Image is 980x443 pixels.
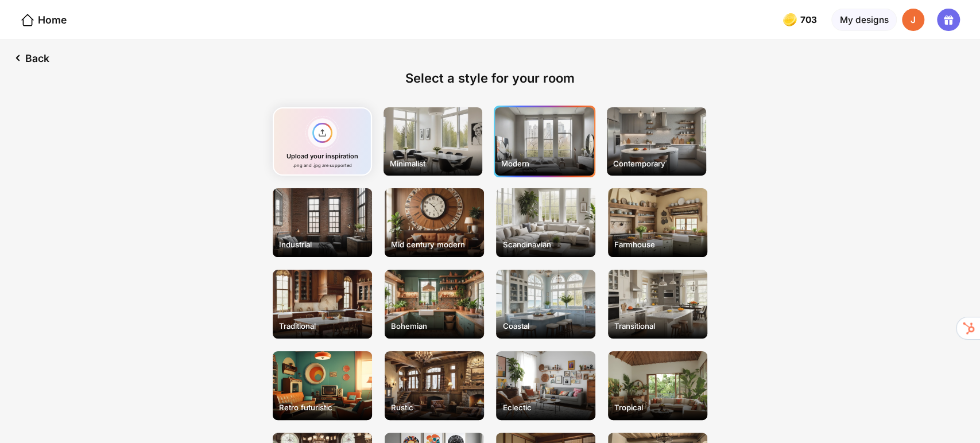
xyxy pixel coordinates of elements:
div: Select a style for your room [405,71,575,86]
div: J [902,9,925,32]
div: Traditional [274,317,370,336]
div: My designs [831,9,896,32]
div: Farmhouse [609,235,706,255]
div: Eclectic [498,398,594,417]
div: Scandinavian [498,235,594,255]
div: Contemporary [608,154,704,173]
div: Tropical [609,398,706,417]
div: Bohemian [386,317,482,336]
div: Industrial [274,235,370,255]
div: Transitional [609,317,706,336]
div: Modern [496,154,592,173]
div: Coastal [498,317,594,336]
div: Rustic [386,398,482,417]
div: Home [20,13,67,28]
span: 703 [800,15,819,25]
div: Minimalist [385,154,481,173]
div: Mid century modern [386,235,482,255]
div: Retro futuristic [274,398,370,417]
